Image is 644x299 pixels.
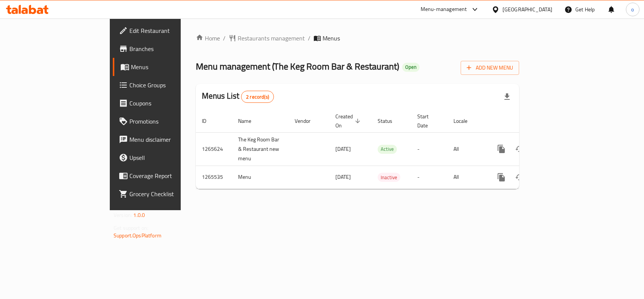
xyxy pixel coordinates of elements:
[113,94,217,112] a: Coupons
[133,210,145,220] span: 1.0.0
[241,93,274,101] span: 2 record(s)
[492,168,510,186] button: more
[113,130,217,149] a: Menu disclaimer
[114,223,148,233] span: Get support on:
[113,40,217,58] a: Branches
[196,110,571,189] table: enhanced table
[113,22,217,40] a: Edit Restaurant
[202,90,274,103] h2: Menus List
[129,99,211,108] span: Coupons
[113,185,217,203] a: Grocery Checklist
[129,135,211,144] span: Menu disclaimer
[335,112,363,130] span: Created On
[113,149,217,167] a: Upsell
[232,132,289,166] td: The Keg Room Bar & Restaurant new menu
[402,63,420,72] div: Open
[498,88,516,106] div: Export file
[378,145,397,154] div: Active
[129,26,211,35] span: Edit Restaurant
[229,34,305,43] a: Restaurants management
[378,145,397,153] span: Active
[510,140,529,158] button: Change Status
[411,132,447,166] td: -
[196,58,399,75] span: Menu management ( The Keg Room Bar & Restaurant )
[202,116,216,125] span: ID
[308,34,310,43] li: /
[323,34,340,43] span: Menus
[113,76,217,94] a: Choice Groups
[114,231,161,240] a: Support.OpsPlatform
[241,91,274,103] div: Total records count
[402,64,420,70] span: Open
[131,62,211,71] span: Menus
[129,189,211,198] span: Grocery Checklist
[113,112,217,130] a: Promotions
[129,44,211,53] span: Branches
[113,58,217,76] a: Menus
[223,34,226,43] li: /
[421,5,467,14] div: Menu-management
[461,61,519,75] button: Add New Menu
[335,172,351,182] span: [DATE]
[129,171,211,180] span: Coverage Report
[129,81,211,90] span: Choice Groups
[378,173,400,182] span: Inactive
[129,153,211,162] span: Upsell
[196,34,519,43] nav: breadcrumb
[453,116,477,125] span: Locale
[447,166,486,189] td: All
[238,34,305,43] span: Restaurants management
[631,5,634,14] span: o
[492,140,510,158] button: more
[378,116,402,125] span: Status
[335,144,351,154] span: [DATE]
[447,132,486,166] td: All
[467,63,513,73] span: Add New Menu
[232,166,289,189] td: Menu
[295,116,320,125] span: Vendor
[417,112,438,130] span: Start Date
[114,210,132,220] span: Version:
[113,167,217,185] a: Coverage Report
[486,110,571,133] th: Actions
[510,168,529,186] button: Change Status
[238,116,261,125] span: Name
[503,5,552,14] div: [GEOGRAPHIC_DATA]
[129,117,211,126] span: Promotions
[411,166,447,189] td: -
